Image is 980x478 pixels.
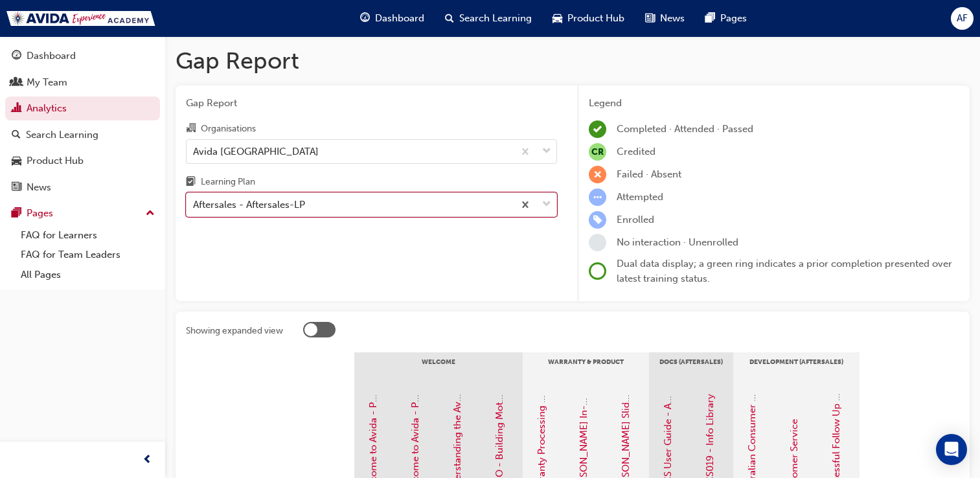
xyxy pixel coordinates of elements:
span: organisation-icon [186,123,196,135]
span: pages-icon [705,10,715,27]
div: Welcome [354,352,523,385]
div: Warranty & Product [523,352,649,385]
button: Pages [5,201,160,225]
div: Pages [27,206,53,221]
a: All Pages [16,265,160,285]
div: Search Learning [26,128,98,142]
span: News [660,11,685,26]
h1: Gap Report [176,47,970,75]
span: down-icon [542,143,551,160]
span: guage-icon [360,10,370,27]
a: car-iconProduct Hub [542,5,635,32]
span: Completed · Attended · Passed [617,123,753,135]
span: down-icon [542,196,551,213]
a: search-iconSearch Learning [435,5,542,32]
span: car-icon [553,10,562,27]
div: My Team [27,75,67,90]
span: news-icon [645,10,655,27]
span: learningRecordVerb_COMPLETE-icon [589,120,606,138]
span: Credited [617,146,655,157]
span: Failed · Absent [617,168,681,180]
span: Enrolled [617,214,654,225]
span: Pages [720,11,747,26]
span: chart-icon [12,103,21,115]
div: Product Hub [27,154,84,168]
div: Aftersales - Aftersales-LP [193,198,305,212]
span: Dual data display; a green ring indicates a prior completion presented over latest training status. [617,258,952,284]
a: Search Learning [5,123,160,147]
span: Dashboard [375,11,424,26]
a: guage-iconDashboard [350,5,435,32]
a: FAQ for Learners [16,225,160,245]
div: Open Intercom Messenger [936,434,967,465]
span: guage-icon [12,51,21,62]
button: DashboardMy TeamAnalyticsSearch LearningProduct HubNews [5,41,160,201]
a: FAQ for Team Leaders [16,245,160,265]
a: news-iconNews [635,5,695,32]
div: Development (Aftersales) [733,352,860,385]
span: No interaction · Unenrolled [617,236,738,248]
span: learningRecordVerb_FAIL-icon [589,166,606,183]
a: Product Hub [5,149,160,173]
span: search-icon [445,10,454,27]
span: AF [957,11,968,26]
span: news-icon [12,182,21,194]
span: car-icon [12,155,21,167]
div: DOCS (Aftersales) [649,352,733,385]
div: Legend [589,96,959,111]
div: Organisations [201,122,256,135]
a: Dashboard [5,44,160,68]
span: learningRecordVerb_NONE-icon [589,234,606,251]
span: Product Hub [567,11,624,26]
span: learningRecordVerb_ATTEMPT-icon [589,188,606,206]
div: Avida [GEOGRAPHIC_DATA] [193,144,319,159]
a: News [5,176,160,199]
span: learningRecordVerb_ENROLL-icon [589,211,606,229]
span: null-icon [589,143,606,161]
a: pages-iconPages [695,5,757,32]
span: search-icon [12,130,21,141]
a: My Team [5,71,160,95]
span: Attempted [617,191,663,203]
a: Analytics [5,97,160,120]
div: Showing expanded view [186,324,283,337]
button: AF [951,7,974,30]
div: Dashboard [27,49,76,63]
div: News [27,180,51,195]
span: up-icon [146,205,155,222]
img: Trak [6,11,155,26]
span: prev-icon [142,452,152,468]
span: Search Learning [459,11,532,26]
span: people-icon [12,77,21,89]
div: Learning Plan [201,176,255,188]
span: Gap Report [186,96,557,111]
span: learningplan-icon [186,177,196,188]
span: pages-icon [12,208,21,220]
